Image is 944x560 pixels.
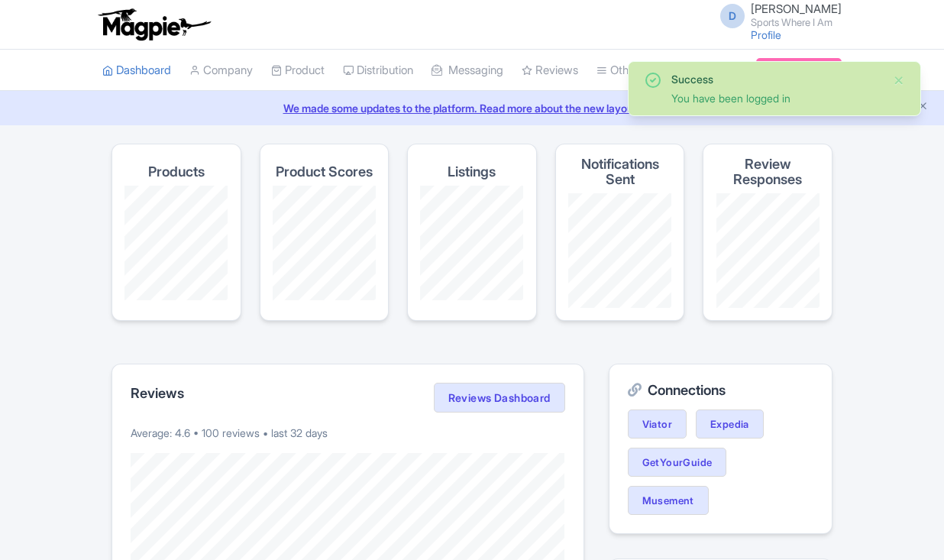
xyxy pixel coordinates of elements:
a: Subscription [756,58,842,81]
h2: Reviews [131,386,184,401]
a: Expedia [696,409,764,439]
a: Musement [628,486,709,515]
button: Close announcement [917,99,929,116]
h4: Products [148,164,205,180]
a: Product [271,50,325,92]
a: Dashboard [102,50,171,92]
a: GetYourGuide [628,448,727,477]
a: Reviews [522,50,578,92]
h2: Connections [628,383,813,398]
h4: Review Responses [716,157,820,187]
a: Messaging [432,50,503,92]
a: Viator [628,409,687,439]
a: D [PERSON_NAME] Sports Where I Am [711,3,842,28]
div: Success [671,71,881,87]
a: Company [189,50,253,92]
h4: Notifications Sent [568,157,672,187]
a: Reviews Dashboard [434,383,565,413]
h4: Listings [448,164,496,180]
span: D [720,4,745,28]
div: You have been logged in [671,90,881,106]
span: [PERSON_NAME] [751,2,842,16]
h4: Product Scores [276,164,373,180]
a: We made some updates to the platform. Read more about the new layout [9,100,935,116]
small: Sports Where I Am [751,18,842,28]
a: Distribution [343,50,413,92]
img: logo-ab69f6fb50320c5b225c76a69d11143b.png [95,8,213,41]
p: Average: 4.6 • 100 reviews • last 32 days [131,425,565,441]
button: Close [893,71,905,89]
a: Profile [751,28,781,41]
a: Other [596,50,638,92]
